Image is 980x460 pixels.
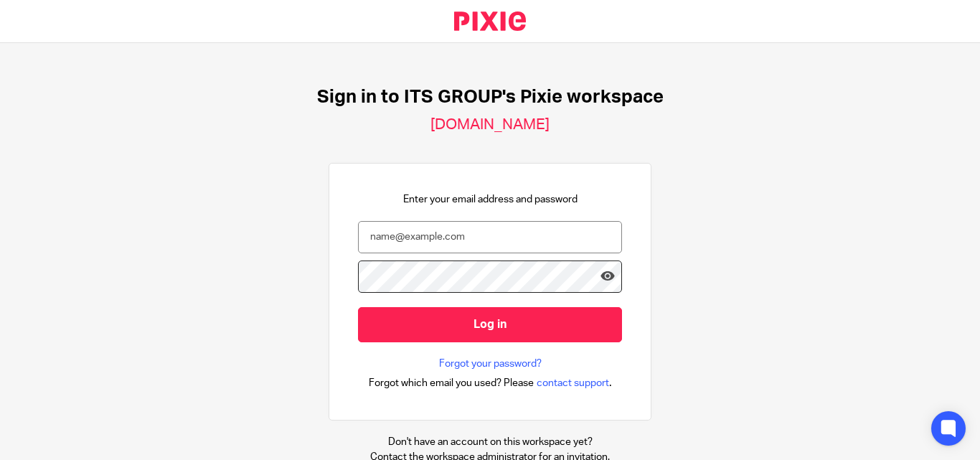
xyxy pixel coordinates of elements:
p: Don't have an account on this workspace yet? [370,435,610,449]
div: . [369,375,612,391]
h1: Sign in to ITS GROUP's Pixie workspace [317,86,664,108]
span: Forgot which email you used? Please [369,376,534,390]
p: Enter your email address and password [403,192,578,207]
a: Forgot your password? [439,357,542,371]
span: contact support [537,376,609,390]
input: Log in [358,307,622,342]
input: name@example.com [358,221,622,253]
h2: [DOMAIN_NAME] [430,116,550,134]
